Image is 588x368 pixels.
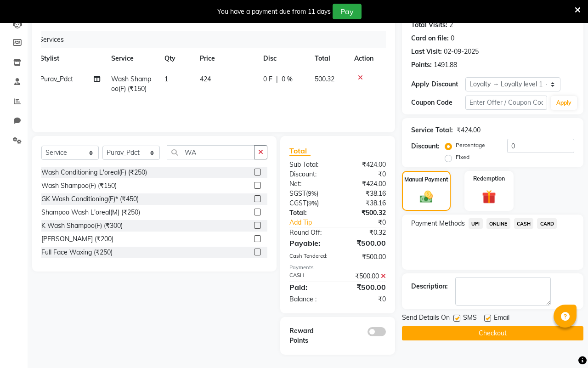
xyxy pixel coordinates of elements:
span: CARD [537,218,557,229]
div: Coupon Code [411,98,465,108]
span: CASH [514,218,534,229]
div: Payable: [283,238,338,249]
div: Discount: [283,170,338,179]
div: ₹500.32 [338,208,393,218]
div: ₹0 [347,218,393,227]
div: ₹500.00 [338,252,393,262]
label: Manual Payment [404,176,448,184]
div: CASH [283,272,338,281]
span: SGST [289,189,306,198]
span: ONLINE [486,218,510,229]
span: 0 % [282,74,293,84]
th: Disc [258,48,309,69]
div: ₹0.32 [338,228,393,238]
label: Redemption [473,175,505,183]
div: Balance : [283,294,338,304]
div: Services [35,31,386,48]
div: Sub Total: [283,160,338,170]
div: Card on file: [411,34,449,43]
div: GK Wash Conditioning(F)* (₹450) [41,194,139,204]
div: Last Visit: [411,47,442,57]
div: 2 [449,20,453,30]
input: Search or Scan [167,145,254,159]
input: Enter Offer / Coupon Code [465,96,547,110]
div: ₹424.00 [457,125,481,135]
div: 1491.88 [434,60,457,70]
div: ₹500.00 [338,282,393,293]
span: SMS [463,313,477,324]
div: Service Total: [411,125,453,135]
div: Full Face Waxing (₹250) [41,248,113,257]
div: Total Visits: [411,20,447,30]
div: ₹424.00 [338,179,393,189]
div: ₹500.00 [338,272,393,281]
div: Paid: [283,282,338,293]
div: ₹0 [338,294,393,304]
div: Round Off: [283,228,338,238]
div: Points: [411,60,432,70]
div: Description: [411,282,448,291]
div: 0 [451,34,454,43]
div: You have a payment due from 11 days [217,7,331,17]
div: ₹500.00 [338,238,393,249]
div: Wash Conditioning L'oreal(F) (₹250) [41,168,147,177]
span: Total [289,146,311,156]
span: CGST [289,199,306,207]
div: Apply Discount [411,79,465,89]
img: _gift.svg [478,188,501,206]
div: Payments [289,264,386,272]
div: ₹38.16 [338,198,393,208]
div: Reward Points [283,326,338,345]
th: Service [106,48,159,69]
div: Shampoo Wash L'oreal(M) (₹250) [41,208,140,217]
th: Total [309,48,349,69]
div: Discount: [411,142,440,151]
span: Email [494,313,509,324]
div: ₹38.16 [338,189,393,198]
div: 02-09-2025 [444,47,479,57]
div: ₹424.00 [338,160,393,170]
span: 9% [308,190,317,197]
label: Fixed [456,153,469,161]
div: ( ) [283,198,338,208]
span: 1 [164,75,168,83]
span: Wash Shampoo(F) (₹150) [111,75,151,93]
div: K Wash Shampoo(F) (₹300) [41,221,123,231]
span: Send Details On [402,313,450,324]
th: Stylist [34,48,106,69]
div: Wash Shampoo(F) (₹150) [41,181,117,191]
button: Apply [551,96,577,110]
img: _cash.svg [416,189,437,204]
a: Add Tip [283,218,347,227]
div: Total: [283,208,338,218]
th: Action [349,48,379,69]
span: 0 F [263,74,272,84]
span: | [276,74,278,84]
th: Qty [159,48,194,69]
span: Payment Methods [411,219,465,228]
div: ₹0 [338,170,393,179]
button: Checkout [402,326,583,340]
span: 9% [308,199,317,207]
span: 500.32 [315,75,334,83]
div: Cash Tendered: [283,252,338,262]
div: ( ) [283,189,338,198]
button: Pay [333,4,362,19]
span: 424 [200,75,211,83]
label: Percentage [456,141,485,149]
span: UPI [469,218,483,229]
span: Purav_Pdct [40,75,73,83]
div: Net: [283,179,338,189]
div: [PERSON_NAME] (₹200) [41,234,113,244]
th: Price [194,48,258,69]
